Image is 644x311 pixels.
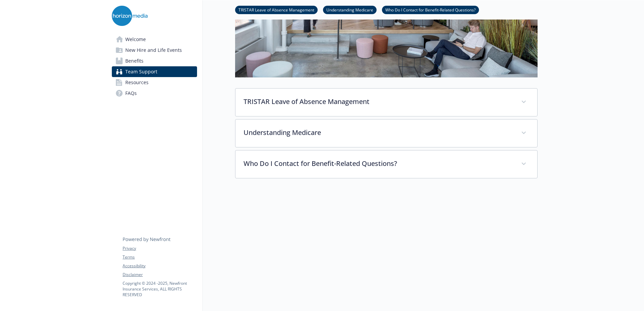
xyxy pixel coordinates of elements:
span: FAQs [125,88,137,99]
p: Copyright © 2024 - 2025 , Newfront Insurance Services, ALL RIGHTS RESERVED [123,280,197,298]
div: TRISTAR Leave of Absence Management [235,89,537,116]
a: New Hire and Life Events [112,45,197,56]
p: TRISTAR Leave of Absence Management [244,97,513,107]
p: Who Do I Contact for Benefit-Related Questions? [244,159,513,169]
a: FAQs [112,88,197,99]
a: Who Do I Contact for Benefit-Related Questions? [382,6,479,13]
a: Resources [112,77,197,88]
span: New Hire and Life Events [125,45,182,56]
span: Benefits [125,56,143,66]
a: Privacy [123,245,197,251]
p: Understanding Medicare [244,128,513,138]
a: Accessibility [123,263,197,269]
span: Resources [125,77,149,88]
div: Understanding Medicare [235,119,537,147]
a: TRISTAR Leave of Absence Management [235,6,318,13]
a: Terms [123,254,197,260]
a: Disclaimer [123,272,197,278]
div: Who Do I Contact for Benefit-Related Questions? [235,150,537,178]
a: Welcome [112,34,197,45]
span: Welcome [125,34,146,45]
a: Benefits [112,56,197,66]
span: Team Support [125,66,157,77]
a: Team Support [112,66,197,77]
a: Understanding Medicare [323,6,377,13]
